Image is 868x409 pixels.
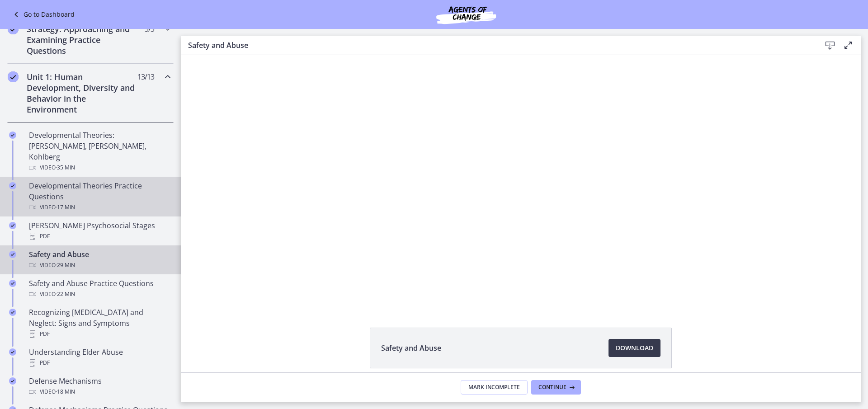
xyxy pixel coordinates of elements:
[56,162,75,173] span: · 35 min
[29,347,170,368] div: Understanding Elder Abuse
[27,24,137,56] h2: Strategy: Approaching and Examining Practice Questions
[531,380,581,395] button: Continue
[9,132,16,139] i: Completed
[9,377,16,385] i: Completed
[9,251,16,258] i: Completed
[56,289,75,300] span: · 22 min
[8,71,19,82] i: Completed
[29,249,170,271] div: Safety and Abuse
[412,4,520,25] img: Agents of Change
[29,386,170,397] div: Video
[188,40,807,51] h3: Safety and Abuse
[461,380,528,395] button: Mark Incomplete
[145,24,154,34] span: 3 / 3
[56,260,75,271] span: · 29 min
[29,329,170,339] div: PDF
[29,180,170,213] div: Developmental Theories Practice Questions
[56,202,75,213] span: · 17 min
[29,202,170,213] div: Video
[27,71,137,115] h2: Unit 1: Human Development, Diversity and Behavior in the Environment
[56,386,75,397] span: · 18 min
[29,357,170,368] div: PDF
[9,309,16,316] i: Completed
[29,260,170,271] div: Video
[9,280,16,287] i: Completed
[29,376,170,397] div: Defense Mechanisms
[538,384,566,391] span: Continue
[29,289,170,300] div: Video
[29,162,170,173] div: Video
[29,231,170,242] div: PDF
[616,343,653,353] span: Download
[9,182,16,189] i: Completed
[9,222,16,229] i: Completed
[9,348,16,356] i: Completed
[609,339,660,357] a: Download
[381,343,441,353] span: Safety and Abuse
[137,71,154,82] span: 13 / 13
[468,384,520,391] span: Mark Incomplete
[29,220,170,242] div: [PERSON_NAME] Psychosocial Stages
[8,24,19,34] i: Completed
[29,130,170,173] div: Developmental Theories: [PERSON_NAME], [PERSON_NAME], Kohlberg
[11,9,75,20] a: Go to Dashboard
[29,278,170,300] div: Safety and Abuse Practice Questions
[29,307,170,339] div: Recognizing [MEDICAL_DATA] and Neglect: Signs and Symptoms
[181,55,861,307] iframe: Video Lesson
